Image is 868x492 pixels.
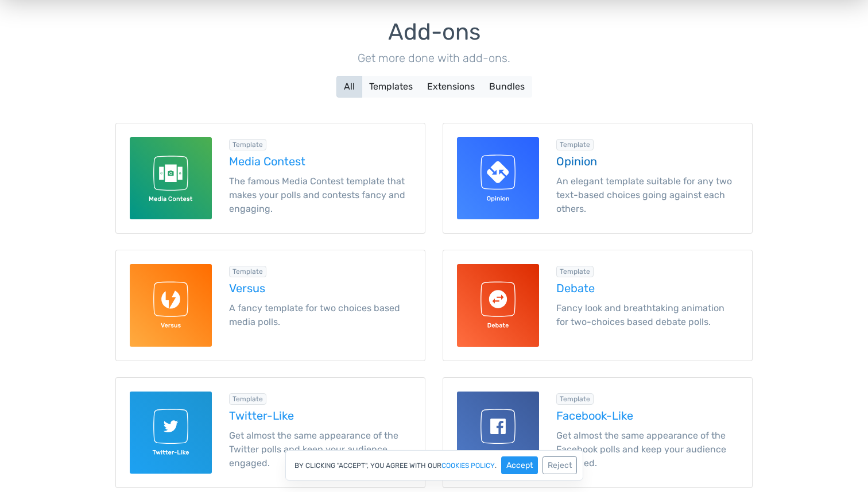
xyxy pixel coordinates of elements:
h5: Twitter-Like template for TotalPoll [229,409,411,422]
img: Media Contest for TotalPoll [130,137,212,219]
button: All [336,76,362,98]
p: Get almost the same appearance of the Facebook polls and keep your audience engaged. [556,429,738,470]
p: The famous Media Contest template that makes your polls and contests fancy and engaging. [229,175,411,216]
h5: Versus template for TotalPoll [229,282,411,295]
div: Template [229,266,266,277]
p: Fancy look and breathtaking animation for two-choices based debate polls. [556,301,738,329]
button: Accept [501,456,538,474]
p: Get more done with add-ons. [115,49,753,67]
div: Template [229,393,266,405]
img: Facebook-Like for TotalPoll [457,392,539,474]
p: An elegant template suitable for any two text-based choices going against each others. [556,175,738,216]
div: Template [556,393,594,405]
button: Templates [362,76,420,98]
p: Get almost the same appearance of the Twitter polls and keep your audience engaged. [229,429,411,470]
a: Opinion for TotalPoll Template Opinion An elegant template suitable for any two text-based choice... [443,123,753,234]
h5: Media Contest template for TotalPoll [229,155,411,168]
a: Facebook-Like for TotalPoll Template Facebook-Like Get almost the same appearance of the Facebook... [443,377,753,488]
div: Template [229,139,266,150]
button: Extensions [420,76,482,98]
img: Opinion for TotalPoll [457,137,539,219]
img: Twitter-Like for TotalPoll [130,392,212,474]
a: Twitter-Like for TotalPoll Template Twitter-Like Get almost the same appearance of the Twitter po... [115,377,425,488]
img: Debate for TotalPoll [457,264,539,346]
a: Media Contest for TotalPoll Template Media Contest The famous Media Contest template that makes y... [115,123,425,234]
h5: Facebook-Like template for TotalPoll [556,409,738,422]
button: Reject [542,456,577,474]
div: By clicking "Accept", you agree with our . [285,450,583,481]
p: A fancy template for two choices based media polls. [229,301,411,329]
div: Template [556,139,594,150]
a: Debate for TotalPoll Template Debate Fancy look and breathtaking animation for two-choices based ... [443,250,753,361]
button: Bundles [482,76,532,98]
a: Versus for TotalPoll Template Versus A fancy template for two choices based media polls. [115,250,425,361]
h5: Debate template for TotalPoll [556,282,738,295]
img: Versus for TotalPoll [130,264,212,346]
div: Template [556,266,594,277]
a: cookies policy [441,462,495,469]
h5: Opinion template for TotalPoll [556,155,738,168]
h1: Add-ons [115,20,753,45]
